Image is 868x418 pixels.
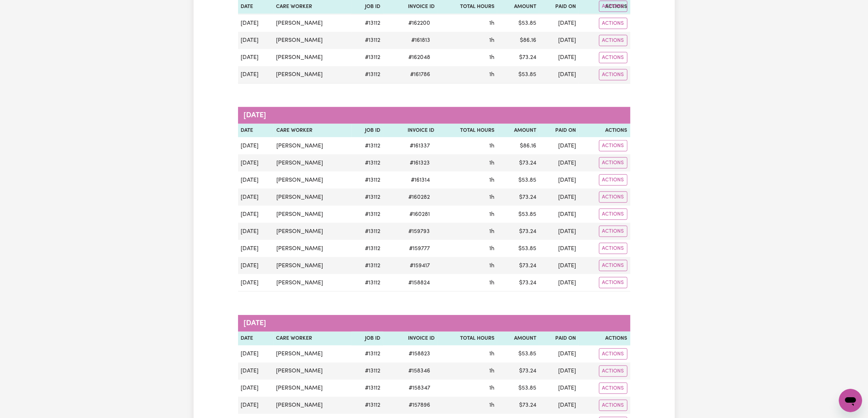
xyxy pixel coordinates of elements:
td: # 13112 [351,346,383,363]
span: 1 hour [489,160,494,166]
button: Actions [599,383,627,394]
td: # 13112 [352,154,384,171]
button: Actions [599,69,627,80]
span: 1 hour [489,368,494,374]
td: [DATE] [238,346,273,363]
td: # 13112 [352,223,384,240]
td: [PERSON_NAME] [273,15,352,32]
td: [DATE] [238,171,273,189]
td: # 13112 [351,49,383,66]
td: [DATE] [539,274,579,292]
button: Actions [599,192,627,203]
button: Actions [599,226,627,237]
button: Actions [599,140,627,151]
span: # 160282 [404,193,434,202]
span: # 159793 [404,227,434,236]
td: $ 53.85 [497,206,539,223]
td: # 13112 [351,15,383,32]
td: # 13112 [352,274,384,292]
th: Job ID [351,332,383,346]
span: 1 hour [489,402,494,408]
td: # 13112 [352,206,384,223]
td: [PERSON_NAME] [273,274,352,292]
td: [DATE] [238,66,273,84]
td: [PERSON_NAME] [273,206,352,223]
button: Actions [599,366,627,377]
td: [PERSON_NAME] [273,154,352,171]
span: 1 hour [489,38,494,43]
button: Actions [599,400,627,411]
td: # 13112 [352,189,384,206]
th: Date [238,124,273,138]
span: # 159777 [405,244,434,253]
td: # 13112 [351,397,383,414]
td: [DATE] [539,154,579,171]
button: Actions [599,18,627,29]
th: Invoice ID [383,124,437,138]
button: Actions [599,243,627,254]
td: [PERSON_NAME] [273,397,352,414]
td: [PERSON_NAME] [273,171,352,189]
td: # 13112 [352,137,384,154]
td: $ 86.16 [497,32,539,49]
button: Actions [599,52,627,63]
td: [PERSON_NAME] [273,189,352,206]
td: [DATE] [238,274,273,292]
td: [DATE] [238,154,273,171]
span: 1 hour [489,55,494,60]
span: 1 hour [489,177,494,183]
td: [DATE] [539,346,579,363]
button: Actions [599,1,627,12]
span: # 160281 [405,210,434,219]
th: Actions [579,124,630,138]
td: [DATE] [238,223,273,240]
span: 1 hour [489,385,494,391]
td: [DATE] [238,240,273,257]
span: 1 hour [489,246,494,252]
td: [PERSON_NAME] [273,66,352,84]
th: Paid On [539,124,579,138]
button: Actions [599,348,627,360]
th: Amount [497,124,539,138]
td: [DATE] [539,257,579,274]
td: # 13112 [352,257,384,274]
td: [PERSON_NAME] [273,346,352,363]
td: # 13112 [352,240,384,257]
td: [DATE] [238,32,273,49]
td: # 13112 [351,380,383,397]
td: [DATE] [238,15,273,32]
td: $ 53.85 [497,240,539,257]
td: [DATE] [238,206,273,223]
td: [PERSON_NAME] [273,363,352,380]
td: # 13112 [351,66,383,84]
button: Actions [599,174,627,186]
span: 1 hour [489,20,494,26]
td: [DATE] [238,137,273,154]
td: [DATE] [539,397,579,414]
span: # 161337 [405,142,434,150]
span: # 161323 [405,159,434,167]
th: Care Worker [273,332,352,346]
span: 1 hour [489,72,494,78]
td: [PERSON_NAME] [273,49,352,66]
td: [DATE] [539,32,579,49]
span: # 162048 [404,53,435,62]
td: $ 53.85 [497,346,539,363]
td: [DATE] [539,206,579,223]
button: Actions [599,35,627,46]
td: $ 86.16 [497,137,539,154]
span: # 161813 [407,36,435,45]
caption: [DATE] [238,107,630,124]
td: # 13112 [351,32,383,49]
td: [DATE] [539,15,579,32]
td: # 13112 [351,363,383,380]
span: # 158346 [404,367,435,375]
span: # 158347 [404,384,435,393]
td: [DATE] [539,171,579,189]
iframe: 启动消息传送窗口的按钮 [839,389,862,412]
button: Actions [599,260,627,271]
span: 1 hour [489,194,494,200]
td: $ 53.85 [497,15,539,32]
td: [DATE] [238,49,273,66]
td: [DATE] [539,137,579,154]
